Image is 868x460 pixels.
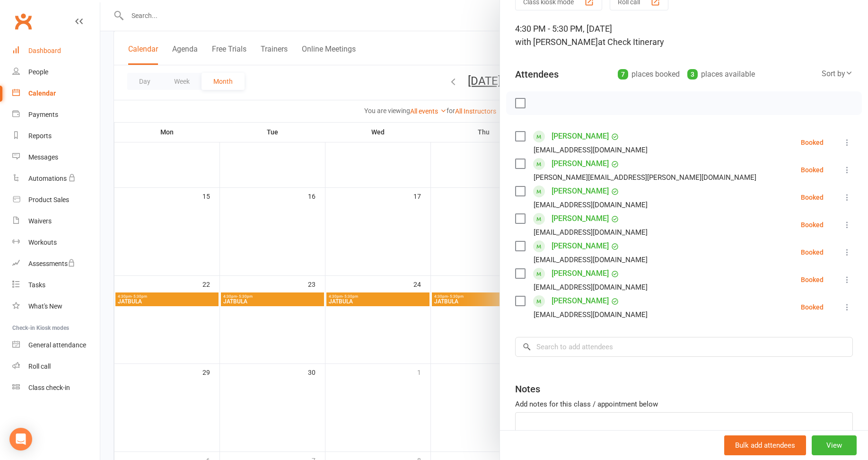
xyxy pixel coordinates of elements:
div: Booked [801,304,824,310]
div: Roll call [28,363,51,370]
div: Booked [801,276,824,283]
div: Booked [801,167,824,173]
div: Attendees [515,68,559,81]
a: [PERSON_NAME] [552,129,609,144]
div: 7 [618,69,628,80]
a: Roll call [12,356,100,377]
a: Class kiosk mode [12,377,100,398]
a: Messages [12,147,100,168]
div: [PERSON_NAME][EMAIL_ADDRESS][PERSON_NAME][DOMAIN_NAME] [534,171,756,184]
a: Clubworx [11,9,35,33]
div: [EMAIL_ADDRESS][DOMAIN_NAME] [534,309,648,321]
a: Workouts [12,232,100,253]
a: [PERSON_NAME] [552,239,609,254]
div: 3 [687,69,698,80]
div: 4:30 PM - 5:30 PM, [DATE] [515,22,853,49]
a: [PERSON_NAME] [552,184,609,199]
div: Messages [28,153,58,161]
div: Dashboard [28,47,61,54]
a: [PERSON_NAME] [552,211,609,226]
a: Automations [12,168,100,189]
button: View [812,435,857,455]
a: Waivers [12,211,100,232]
div: Calendar [28,89,56,97]
div: [EMAIL_ADDRESS][DOMAIN_NAME] [534,226,648,239]
div: Booked [801,221,824,228]
a: Dashboard [12,40,100,62]
div: Open Intercom Messenger [9,428,32,451]
div: People [28,68,48,76]
a: General attendance kiosk mode [12,335,100,356]
div: Add notes for this class / appointment below [515,398,853,410]
div: Waivers [28,217,52,225]
div: places available [687,68,755,81]
div: Automations [28,175,67,182]
div: Workouts [28,239,57,246]
span: with [PERSON_NAME] [515,37,598,47]
a: What's New [12,296,100,317]
div: [EMAIL_ADDRESS][DOMAIN_NAME] [534,144,648,156]
a: [PERSON_NAME] [552,156,609,171]
div: Tasks [28,281,45,289]
div: What's New [28,302,62,310]
div: [EMAIL_ADDRESS][DOMAIN_NAME] [534,199,648,211]
button: Bulk add attendees [724,435,806,455]
a: Reports [12,125,100,147]
div: Assessments [28,260,75,267]
div: Payments [28,111,58,118]
a: [PERSON_NAME] [552,293,609,309]
a: Product Sales [12,189,100,211]
div: Product Sales [28,196,69,203]
div: places booked [618,68,680,81]
div: [EMAIL_ADDRESS][DOMAIN_NAME] [534,254,648,266]
div: Class check-in [28,384,70,391]
a: [PERSON_NAME] [552,266,609,281]
a: Payments [12,104,100,125]
a: Tasks [12,274,100,296]
div: Sort by [822,68,853,80]
a: Assessments [12,253,100,274]
div: Booked [801,139,824,146]
div: Booked [801,249,824,256]
input: Search to add attendees [515,337,853,357]
a: Calendar [12,83,100,104]
div: Notes [515,382,540,396]
div: [EMAIL_ADDRESS][DOMAIN_NAME] [534,281,648,293]
span: at Check Itinerary [598,37,664,47]
a: People [12,62,100,83]
div: General attendance [28,341,86,349]
div: Reports [28,132,52,140]
div: Booked [801,194,824,201]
